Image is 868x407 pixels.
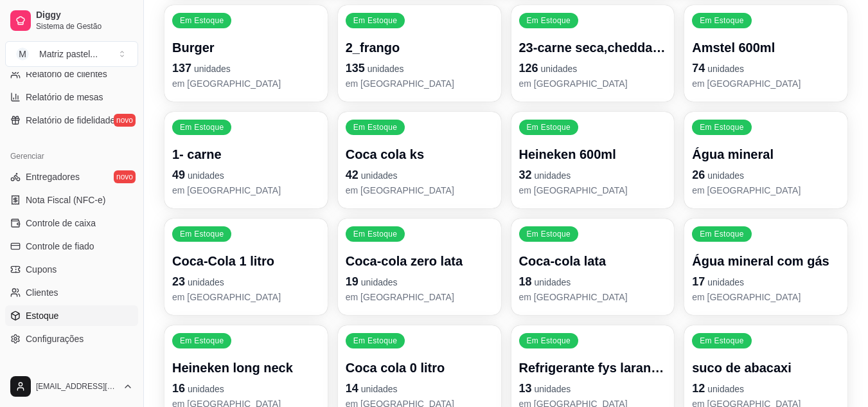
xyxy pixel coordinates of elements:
span: unidades [194,64,231,74]
span: Controle de caixa [26,217,96,230]
p: 23 [172,273,320,291]
button: Em EstoqueÁgua mineral com gás17unidadesem [GEOGRAPHIC_DATA] [684,219,847,315]
button: Em Estoque2_frango135unidadesem [GEOGRAPHIC_DATA] [338,5,501,102]
p: 17 [692,273,840,291]
span: Estoque [26,309,58,322]
span: Configurações [26,332,84,345]
p: 126 [519,59,667,77]
button: Em Estoque23-carne seca,cheddar, mussarela e cebola roxa126unidadesem [GEOGRAPHIC_DATA] [511,5,675,102]
p: 135 [346,59,493,77]
span: unidades [535,384,571,394]
div: Diggy [5,365,138,385]
span: unidades [707,384,744,394]
button: Em EstoqueHeineken 600ml32unidadesem [GEOGRAPHIC_DATA] [511,112,675,208]
span: unidades [188,277,224,287]
p: 2_frango [346,39,493,57]
span: unidades [535,170,571,181]
p: em [GEOGRAPHIC_DATA] [172,184,320,197]
span: Sistema de Gestão [36,21,133,32]
button: Em EstoqueÁgua mineral26unidadesem [GEOGRAPHIC_DATA] [684,112,847,208]
a: Relatório de mesas [5,87,138,107]
p: 42 [346,166,493,184]
button: Em EstoqueCoca-cola zero lata19unidadesem [GEOGRAPHIC_DATA] [338,219,501,315]
p: 13 [519,379,667,397]
span: M [16,48,29,60]
p: 74 [692,59,840,77]
span: Clientes [26,286,58,299]
p: Coca cola 0 litro [346,359,493,377]
span: Relatório de fidelidade [26,114,115,127]
p: 137 [172,59,320,77]
p: Refrigerante fys laranja-pera [519,359,667,377]
span: unidades [707,277,744,287]
p: Em Estoque [527,15,571,26]
span: Diggy [36,10,133,21]
p: Heineken long neck [172,359,320,377]
p: em [GEOGRAPHIC_DATA] [692,184,840,197]
button: Em EstoqueCoca-cola lata18unidadesem [GEOGRAPHIC_DATA] [511,219,675,315]
a: Entregadoresnovo [5,167,138,187]
p: Água mineral [692,145,840,163]
p: em [GEOGRAPHIC_DATA] [692,77,840,90]
p: em [GEOGRAPHIC_DATA] [519,184,667,197]
p: Heineken 600ml [519,145,667,163]
p: Em Estoque [353,336,397,346]
a: Relatório de clientes [5,64,138,84]
p: 16 [172,379,320,397]
p: Em Estoque [353,122,397,132]
p: Em Estoque [353,15,397,26]
p: Em Estoque [353,229,397,239]
span: [EMAIL_ADDRESS][DOMAIN_NAME] [36,381,118,392]
p: em [GEOGRAPHIC_DATA] [172,77,320,90]
p: em [GEOGRAPHIC_DATA] [346,291,493,303]
p: 14 [346,379,493,397]
div: Matriz pastel ... [39,48,98,60]
p: Coca-cola lata [519,252,667,270]
a: DiggySistema de Gestão [5,5,138,36]
p: Em Estoque [527,229,571,239]
span: Entregadores [26,170,80,183]
span: Relatório de clientes [26,68,107,80]
p: Em Estoque [700,336,743,346]
span: unidades [707,64,744,74]
p: 12 [692,379,840,397]
p: Amstel 600ml [692,39,840,57]
p: Em Estoque [700,229,743,239]
span: unidades [368,64,404,74]
p: em [GEOGRAPHIC_DATA] [346,184,493,197]
p: Em Estoque [180,229,224,239]
p: suco de abacaxi [692,359,840,377]
span: unidades [188,384,224,394]
a: Controle de fiado [5,236,138,257]
p: 23-carne seca,cheddar, mussarela e cebola roxa [519,39,667,57]
button: Select a team [5,41,138,67]
a: Clientes [5,282,138,303]
p: Coca-cola zero lata [346,252,493,270]
button: [EMAIL_ADDRESS][DOMAIN_NAME] [5,371,138,402]
a: Configurações [5,329,138,349]
p: em [GEOGRAPHIC_DATA] [346,77,493,90]
span: Relatório de mesas [26,91,103,104]
p: 1- carne [172,145,320,163]
p: 49 [172,166,320,184]
p: 32 [519,166,667,184]
span: Cupons [26,263,57,276]
span: Nota Fiscal (NFC-e) [26,194,105,206]
p: Em Estoque [700,122,743,132]
p: Coca cola ks [346,145,493,163]
p: Em Estoque [180,122,224,132]
p: Em Estoque [180,15,224,26]
a: Relatório de fidelidadenovo [5,110,138,131]
button: Em EstoqueBurger137unidadesem [GEOGRAPHIC_DATA] [164,5,328,102]
button: Em EstoqueCoca cola ks42unidadesem [GEOGRAPHIC_DATA] [338,112,501,208]
p: 18 [519,273,667,291]
span: unidades [707,170,744,181]
span: unidades [361,170,398,181]
p: em [GEOGRAPHIC_DATA] [519,291,667,303]
a: Cupons [5,259,138,280]
p: Coca-Cola 1 litro [172,252,320,270]
p: 26 [692,166,840,184]
button: Em EstoqueAmstel 600ml74unidadesem [GEOGRAPHIC_DATA] [684,5,847,102]
p: Em Estoque [527,122,571,132]
span: unidades [361,384,398,394]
